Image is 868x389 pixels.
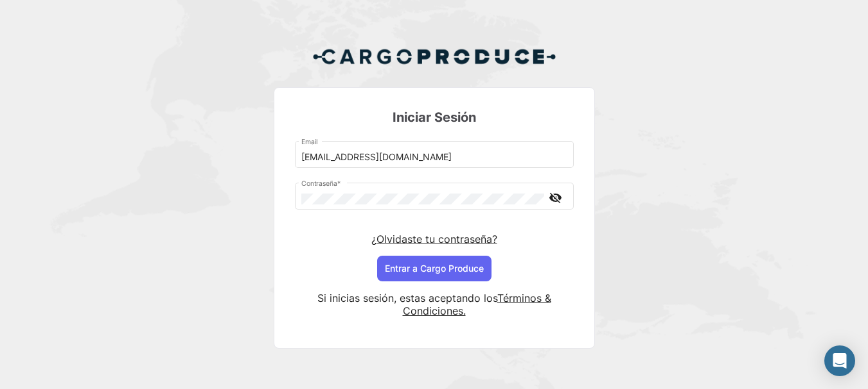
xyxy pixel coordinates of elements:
[377,256,492,281] button: Entrar a Cargo Produce
[824,345,855,376] div: Abrir Intercom Messenger
[403,292,551,317] a: Términos & Condiciones.
[317,292,497,304] span: Si inicias sesión, estas aceptando los
[371,233,497,245] a: ¿Olvidaste tu contraseña?
[312,41,556,72] img: Cargo Produce Logo
[548,190,563,206] mat-icon: visibility_off
[301,152,567,163] input: Email
[295,108,574,126] h3: Iniciar Sesión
